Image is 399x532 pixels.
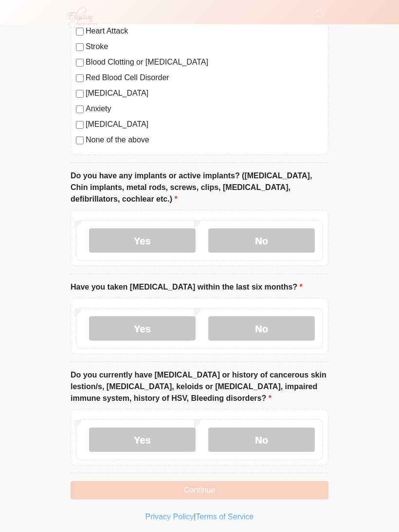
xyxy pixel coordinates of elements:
[71,481,328,499] button: Continue
[89,428,196,452] label: Yes
[61,7,102,28] img: Elysian Aesthetics Logo
[86,72,323,84] label: Red Blood Cell Disorder
[208,428,315,452] label: No
[71,281,303,293] label: Have you taken [MEDICAL_DATA] within the last six months?
[86,119,323,130] label: [MEDICAL_DATA]
[194,513,196,521] a: |
[86,134,323,146] label: None of the above
[76,105,84,113] input: Anxiety
[89,228,196,253] label: Yes
[86,41,323,52] label: Stroke
[86,103,323,115] label: Anxiety
[76,121,84,129] input: [MEDICAL_DATA]
[76,59,84,67] input: Blood Clotting or [MEDICAL_DATA]
[86,87,323,99] label: [MEDICAL_DATA]
[208,316,315,341] label: No
[145,513,194,521] a: Privacy Policy
[86,56,323,68] label: Blood Clotting or [MEDICAL_DATA]
[76,90,84,98] input: [MEDICAL_DATA]
[196,513,254,521] a: Terms of Service
[76,74,84,82] input: Red Blood Cell Disorder
[71,369,328,404] label: Do you currently have [MEDICAL_DATA] or history of cancerous skin lestion/s, [MEDICAL_DATA], kelo...
[208,228,315,253] label: No
[89,316,196,341] label: Yes
[71,170,328,205] label: Do you have any implants or active implants? ([MEDICAL_DATA], Chin implants, metal rods, screws, ...
[76,43,84,51] input: Stroke
[76,137,84,144] input: None of the above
